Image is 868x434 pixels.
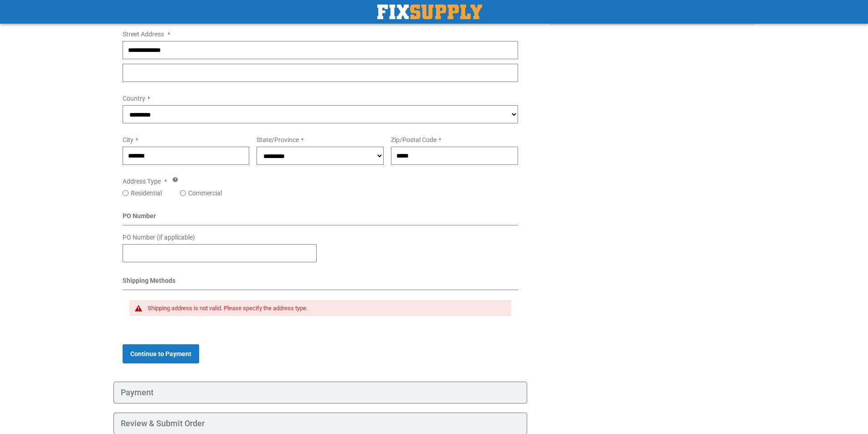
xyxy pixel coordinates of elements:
span: City [123,136,134,143]
div: PO Number [123,211,519,225]
div: Payment [113,382,528,403]
span: Country [123,95,145,102]
div: Shipping address is not valid. Please specify the address type. [148,305,503,312]
label: Residential [131,189,162,198]
label: Commercial [188,189,222,198]
span: PO Number (if applicable) [123,234,195,241]
img: Fix Industrial Supply [377,5,482,19]
div: Shipping Methods [123,276,519,290]
span: Address Type [123,178,161,185]
span: Street Address [123,31,164,38]
span: Zip/Postal Code [391,136,437,143]
a: store logo [377,5,482,19]
span: Continue to Payment [130,350,191,357]
span: State/Province [257,136,299,143]
button: Continue to Payment [123,344,199,363]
